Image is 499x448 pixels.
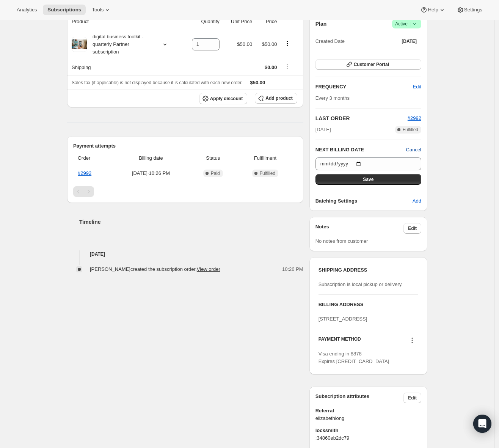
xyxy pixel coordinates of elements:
button: Analytics [12,5,41,15]
span: Fulfillment [238,154,292,162]
th: Order [73,150,111,167]
span: $50.00 [262,41,277,47]
span: $50.00 [250,80,265,85]
th: Product [67,13,181,30]
span: Apply discount [210,96,243,102]
span: No notes from customer [315,238,368,244]
nav: Pagination [73,186,297,197]
h2: NEXT BILLING DATE [315,146,406,154]
span: Active [395,20,418,28]
span: [DATE] [402,38,417,44]
span: [DATE] [315,126,331,134]
h3: Subscription attributes [315,393,404,403]
button: Product actions [281,39,293,48]
button: Save [315,174,421,185]
button: Help [416,5,450,15]
span: Save [363,176,373,182]
div: Open Intercom Messenger [473,415,491,433]
div: digital business toolkit - quarterly Partner subscription [87,33,155,56]
h3: PAYMENT METHOD [319,336,361,346]
span: [STREET_ADDRESS] [319,316,367,322]
button: Customer Portal [315,59,421,70]
a: #2992 [408,115,421,121]
span: 10:26 PM [282,266,303,273]
span: Edit [408,225,417,231]
span: [PERSON_NAME] created the subscription order. [90,266,220,272]
span: Edit [413,83,421,91]
button: Edit [403,393,421,403]
span: Status [193,154,233,162]
button: #2992 [408,115,421,122]
h4: [DATE] [67,250,303,258]
span: Sales tax (if applicable) is not displayed because it is calculated with each new order. [72,80,243,85]
th: Quantity [181,13,222,30]
button: [DATE] [397,36,421,47]
th: Unit Price [222,13,254,30]
span: Analytics [17,7,37,13]
span: Add product [265,95,292,101]
span: Help [428,7,438,13]
span: | [410,21,411,27]
span: Referral [315,407,421,415]
span: Created Date [315,38,345,45]
span: locksmith [315,427,421,434]
h2: FREQUENCY [315,83,413,91]
span: Edit [408,395,417,401]
span: $50.00 [237,41,252,47]
h6: Batching Settings [315,197,413,205]
button: Add product [255,93,297,104]
span: elizabethlong [315,415,421,422]
span: Every 3 months [315,95,350,101]
button: Add [408,195,426,207]
a: View order [197,266,220,272]
h3: SHIPPING ADDRESS [319,266,418,274]
span: Fulfilled [403,127,418,133]
span: Settings [464,7,482,13]
button: Settings [452,5,487,15]
button: Tools [87,5,116,15]
span: Subscription is local pickup or delivery. [319,281,403,287]
button: Cancel [406,146,421,154]
span: Visa ending in 8878 Expires [CREDIT_CARD_DATA] [319,351,389,364]
span: Add [413,197,421,205]
span: $0.00 [265,64,277,70]
span: Subscriptions [47,7,81,13]
a: #2992 [78,170,91,176]
span: Customer Portal [354,61,389,68]
span: Billing date [114,154,188,162]
th: Shipping [67,59,181,75]
button: Shipping actions [281,62,293,71]
span: [DATE] · 10:26 PM [114,170,188,177]
h2: Timeline [79,218,303,226]
button: Edit [408,81,426,93]
th: Price [254,13,279,30]
h3: BILLING ADDRESS [319,301,418,308]
button: Edit [403,223,421,234]
h2: LAST ORDER [315,115,408,122]
span: Tools [92,7,104,13]
span: Fulfilled [260,170,275,176]
h2: Plan [315,20,327,28]
button: Apply discount [199,93,248,104]
span: :34860eb2dc79 [315,434,421,442]
h3: Notes [315,223,404,234]
h2: Payment attempts [73,142,297,150]
span: Paid [211,170,220,176]
button: Subscriptions [43,5,86,15]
